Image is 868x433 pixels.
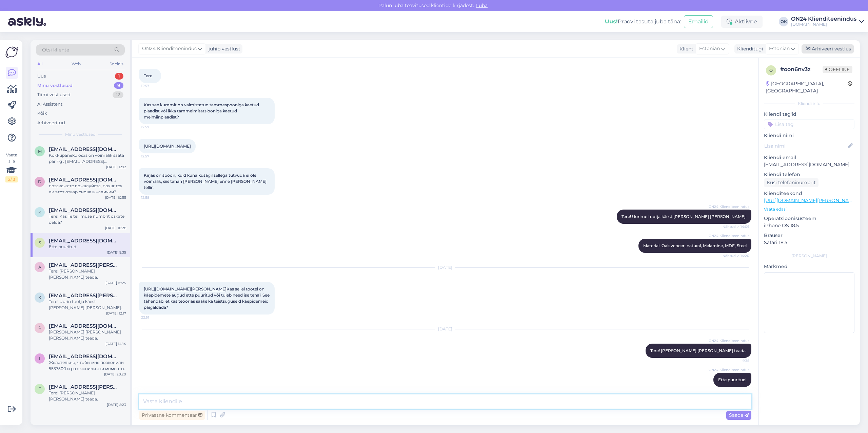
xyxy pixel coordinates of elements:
div: [DATE] 10:28 [105,225,126,231]
span: ON24 Klienditeenindus [709,233,749,238]
span: 22:51 [141,315,166,320]
p: Klienditeekond [764,190,854,197]
span: Otsi kliente [42,46,69,53]
span: o [769,68,773,73]
span: ON24 Klienditeenindus [709,338,749,343]
span: darinachud4@gmail.com [49,177,119,183]
div: Tere! [PERSON_NAME] [PERSON_NAME] teada. [49,268,126,280]
div: [DATE] 16:25 [105,280,126,285]
span: Tere! Uurime tootja käest [PERSON_NAME] [PERSON_NAME]. [622,214,747,219]
div: 12 [113,91,123,98]
p: Kliendi tag'id [764,111,854,118]
span: reetosar07@gmail.com [49,323,119,329]
span: m [38,149,42,154]
span: irinake61@mail.ru [49,353,119,360]
span: annika.koss@mainorulemiste.ee [49,262,119,268]
div: [DATE] 12:17 [106,311,126,316]
div: [PERSON_NAME] [764,253,854,259]
div: All [36,60,44,68]
span: s [39,240,41,245]
span: tomberg.kristina@gmail.com [49,384,119,390]
p: Kliendi nimi [764,132,854,139]
div: Kliendi info [764,101,854,107]
span: Estonian [769,45,790,52]
div: [DATE] 10:55 [105,195,126,200]
span: Saada [729,412,749,418]
span: d [38,179,41,184]
div: [DATE] 12:12 [106,165,126,170]
div: Socials [108,60,125,68]
span: Minu vestlused [65,131,96,137]
div: Желательно, чтобы мне позвонили 5537500 и разъяснили эти моменты. [49,360,126,372]
input: Lisa tag [764,119,854,129]
span: mariakergand@hotmail.com [49,146,119,152]
span: i [39,356,40,361]
div: позскажите пожалуйста, появится ли этот отвар снова в наличии? Обеденный стол Sierra Ø 120 cm (в ... [49,183,126,195]
div: Arhiveeritud [37,120,65,126]
div: Web [70,60,82,68]
a: ON24 Klienditeenindus[DOMAIN_NAME] [791,16,864,27]
div: ON24 Klienditeenindus [791,16,856,22]
p: Märkmed [764,263,854,270]
p: Safari 18.5 [764,239,854,246]
span: k [38,210,41,215]
div: Privaatne kommentaar [139,411,205,420]
p: Operatsioonisüsteem [764,215,854,222]
span: t [39,386,41,391]
span: Nähtud ✓ 14:09 [723,224,749,229]
span: Kas sellel tootel on käepidemete augud ette puuritud või tuleb need ise teha? See tähendab, et ka... [144,286,271,310]
div: Tere! [PERSON_NAME] [PERSON_NAME] teada. [49,390,126,402]
div: [DATE] [139,264,751,270]
div: Ette puuritud. [49,244,126,250]
span: Material: Oak veneer, natural, Melamine, MDF, Steel [643,243,747,248]
span: 9:35 [724,358,749,363]
div: [DOMAIN_NAME] [791,22,856,27]
span: ON24 Klienditeenindus [709,204,749,209]
div: Tiimi vestlused [37,91,71,98]
input: Lisa nimi [764,142,847,150]
div: Kokkupaneku osas on võimalik saata päring : [EMAIL_ADDRESS][DOMAIN_NAME] ja lisada aadress. [49,152,126,165]
span: 12:57 [141,154,166,159]
div: juhib vestlust [206,45,240,52]
span: kiffu65@gmail.com [49,207,119,213]
div: Arhiveeri vestlus [802,44,854,53]
div: [GEOGRAPHIC_DATA], [GEOGRAPHIC_DATA] [766,80,848,94]
span: a [38,264,41,269]
b: Uus! [605,18,618,25]
p: Brauser [764,232,854,239]
div: Proovi tasuta juba täna: [605,18,681,26]
div: [DATE] [139,326,751,332]
a: [URL][DOMAIN_NAME][PERSON_NAME] [144,286,226,291]
div: [PERSON_NAME] [PERSON_NAME] [PERSON_NAME] teada. [49,329,126,341]
span: Offline [823,66,852,73]
div: 9 [114,82,123,89]
span: Tere [144,73,152,78]
p: Kliendi telefon [764,171,854,178]
div: OK [779,17,788,26]
div: Tere! Uurin tootja käest [PERSON_NAME] [PERSON_NAME] saabub vastus. [49,299,126,311]
img: Askly Logo [5,46,18,59]
div: 2 / 3 [5,176,18,182]
span: 12:57 [141,125,166,130]
div: [DATE] 8:23 [107,402,126,407]
div: Tere! Kas Te tellimuse numbrit oskate öelda? [49,213,126,225]
span: ON24 Klienditeenindus [142,45,197,52]
div: # oon6nv3z [780,65,823,73]
span: Tere! [PERSON_NAME] [PERSON_NAME] teada. [650,348,747,353]
p: [EMAIL_ADDRESS][DOMAIN_NAME] [764,161,854,168]
span: ON24 Klienditeenindus [709,367,749,372]
span: kaisa.berg@mail.ee [49,293,119,299]
div: Uus [37,73,46,80]
div: Küsi telefoninumbrit [764,178,818,187]
div: Aktiivne [721,16,763,28]
span: Estonian [699,45,720,52]
span: k [38,295,41,300]
p: Vaata edasi ... [764,206,854,212]
span: Ette puuritud. [718,377,747,382]
span: 12:57 [141,83,166,88]
div: Kõik [37,110,47,117]
div: Vaata siia [5,152,18,182]
span: r [38,325,41,330]
div: Klient [677,45,693,52]
p: Kliendi email [764,154,854,161]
